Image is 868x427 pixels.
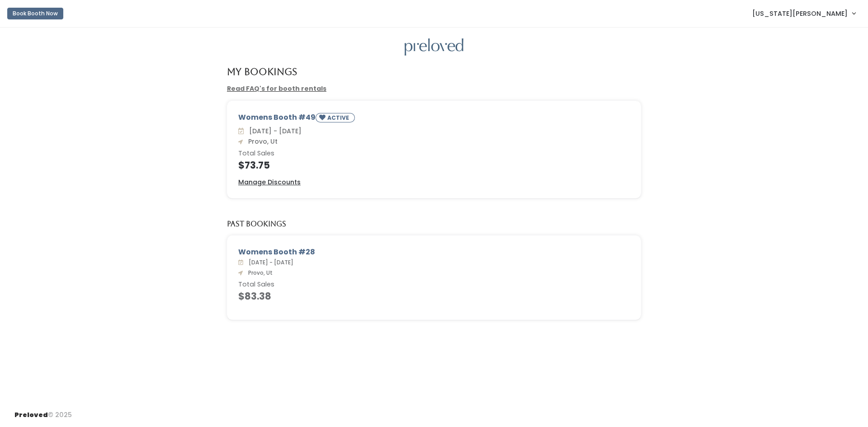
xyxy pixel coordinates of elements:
[14,403,72,420] div: © 2025
[238,291,630,301] h4: $83.38
[227,66,297,77] h4: My Bookings
[238,150,630,157] h6: Total Sales
[7,4,63,23] a: Book Booth Now
[245,137,278,146] span: Provo, Ut
[743,4,864,23] a: [US_STATE][PERSON_NAME]
[14,410,48,419] span: Preloved
[245,258,293,266] span: [DATE] - [DATE]
[238,178,301,187] a: Manage Discounts
[227,84,326,93] a: Read FAQ's for booth rentals
[7,8,63,19] button: Book Booth Now
[227,220,286,228] h5: Past Bookings
[238,160,630,170] h4: $73.75
[238,281,630,288] h6: Total Sales
[327,114,351,122] small: ACTIVE
[405,38,463,56] img: preloved logo
[238,247,630,258] div: Womens Booth #28
[245,127,302,136] span: [DATE] - [DATE]
[238,112,630,126] div: Womens Booth #49
[752,9,848,19] span: [US_STATE][PERSON_NAME]
[245,269,273,277] span: Provo, Ut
